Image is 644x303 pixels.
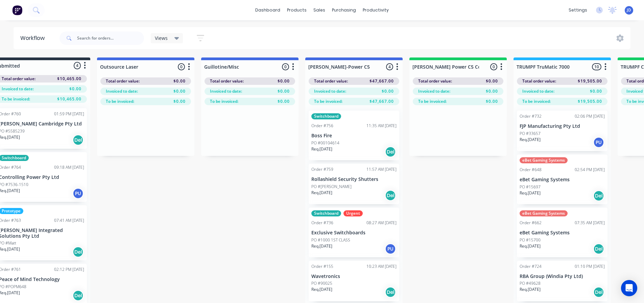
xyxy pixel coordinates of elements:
[593,137,604,148] div: PU
[278,98,290,104] span: $0.00
[252,5,284,15] a: dashboard
[309,208,399,257] div: SwitchboardUrgentOrder #73608:27 AM [DATE]Exclusive SwitchboardsPO #1000 1ST CLASSReq.[DATE]PU
[366,220,397,226] div: 08:27 AM [DATE]
[593,287,604,298] div: Del
[311,184,352,190] p: PO #[PERSON_NAME]
[565,5,591,15] div: settings
[2,96,30,102] span: To be invoiced:
[311,210,341,216] div: Switchboard
[418,98,447,104] span: To be invoiced:
[520,113,542,119] div: Order #732
[314,78,348,84] span: Total order value:
[520,190,541,196] p: Req. [DATE]
[359,5,392,15] div: productivity
[210,88,242,94] span: Invoiced to date:
[385,146,396,157] div: Del
[382,88,394,94] span: $0.00
[311,113,341,119] div: Switchboard
[54,266,84,273] div: 02:12 PM [DATE]
[173,98,186,104] span: $0.00
[311,146,332,152] p: Req. [DATE]
[309,111,399,160] div: SwitchboardOrder #75611:35 AM [DATE]Boss FirePO #00104614Req.[DATE]Del
[418,78,452,84] span: Total order value:
[311,230,397,236] p: Exclusive Switchboards
[54,111,84,117] div: 01:59 PM [DATE]
[520,230,605,236] p: eBet Gaming Systems
[311,286,332,293] p: Req. [DATE]
[73,135,84,145] div: Del
[106,88,138,94] span: Invoiced to date:
[311,280,332,286] p: PO #90025
[520,286,541,293] p: Req. [DATE]
[311,220,333,226] div: Order #736
[369,78,394,84] span: $47,667.00
[311,177,397,182] p: Rollashield Security Shutters
[593,243,604,254] div: Del
[385,190,396,201] div: Del
[385,243,396,254] div: PU
[522,78,556,84] span: Total order value:
[57,76,81,82] span: $10,465.00
[627,7,631,13] span: JD
[486,98,498,104] span: $0.00
[311,166,333,172] div: Order #759
[2,76,35,82] span: Total order value:
[369,98,394,104] span: $47,667.00
[73,247,84,257] div: Del
[520,263,542,270] div: Order #724
[486,88,498,94] span: $0.00
[575,113,605,119] div: 02:06 PM [DATE]
[520,243,541,249] p: Req. [DATE]
[278,78,290,84] span: $0.00
[311,237,350,243] p: PO #1000 1ST CLASS
[366,263,397,270] div: 10:23 AM [DATE]
[311,263,333,270] div: Order #155
[520,167,542,173] div: Order #648
[520,131,541,137] p: PO #33657
[73,290,84,301] div: Del
[173,88,186,94] span: $0.00
[343,210,363,216] div: Urgent
[309,164,399,204] div: Order #75911:57 AM [DATE]Rollashield Security ShuttersPO #[PERSON_NAME]Req.[DATE]Del
[590,88,602,94] span: $0.00
[486,78,498,84] span: $0.00
[520,220,542,226] div: Order #662
[311,190,332,196] p: Req. [DATE]
[73,188,84,199] div: PU
[520,280,541,286] p: PO #49628
[69,86,81,92] span: $0.00
[578,98,602,104] span: $19,505.00
[12,5,22,15] img: Factory
[54,164,84,170] div: 09:18 AM [DATE]
[20,34,48,42] div: Workflow
[517,155,607,204] div: eBet Gaming SystemsOrder #64802:54 PM [DATE]eBet Gaming SystemsPO #15697Req.[DATE]Del
[77,31,144,45] input: Search for orders...
[57,96,81,102] span: $10,465.00
[520,184,541,190] p: PO #15697
[366,166,397,172] div: 11:57 AM [DATE]
[309,261,399,301] div: Order #15510:23 AM [DATE]WavetronicsPO #90025Req.[DATE]Del
[575,263,605,270] div: 01:10 PM [DATE]
[418,88,450,94] span: Invoiced to date:
[311,133,397,139] p: Boss Fire
[311,140,339,146] p: PO #00104614
[106,98,134,104] span: To be invoiced:
[314,98,342,104] span: To be invoiced:
[278,88,290,94] span: $0.00
[520,157,568,163] div: eBet Gaming Systems
[54,217,84,224] div: 07:41 AM [DATE]
[520,177,605,183] p: eBet Gaming Systems
[575,220,605,226] div: 07:35 AM [DATE]
[578,78,602,84] span: $19,505.00
[593,190,604,201] div: Del
[517,261,607,301] div: Order #72401:10 PM [DATE]RBA Group (Windia Pty Ltd)PO #49628Req.[DATE]Del
[520,274,605,279] p: RBA Group (Windia Pty Ltd)
[520,137,541,143] p: Req. [DATE]
[385,287,396,298] div: Del
[329,5,359,15] div: purchasing
[520,210,568,216] div: eBet Gaming Systems
[366,123,397,129] div: 11:35 AM [DATE]
[311,243,332,249] p: Req. [DATE]
[522,98,551,104] span: To be invoiced:
[310,5,329,15] div: sales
